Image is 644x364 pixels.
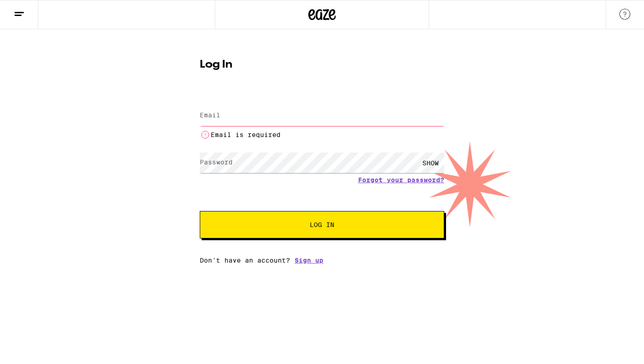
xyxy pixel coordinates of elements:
span: Log In [310,222,334,228]
div: SHOW [417,153,444,173]
h1: Log In [200,59,444,70]
input: Email [200,106,444,126]
a: Forgot your password? [358,176,444,184]
button: Log In [200,211,444,238]
a: Sign up [295,257,323,264]
li: Email is required [200,129,444,140]
label: Password [200,158,233,166]
div: Don't have an account? [200,257,444,264]
label: Email [200,111,220,119]
span: Hi. Need any help? [5,6,66,14]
